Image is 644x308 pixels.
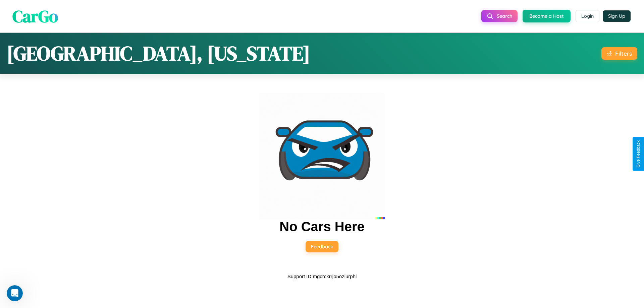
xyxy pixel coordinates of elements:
[7,285,23,301] iframe: Intercom live chat
[523,10,571,22] button: Become a Host
[576,10,599,22] button: Login
[287,272,357,281] p: Support ID: mgcrckrrjo5oziurphl
[601,47,637,60] button: Filters
[636,140,641,168] div: Give Feedback
[279,219,364,234] h2: No Cars Here
[481,10,518,22] button: Search
[497,13,512,19] span: Search
[615,50,632,57] div: Filters
[7,40,310,67] h1: [GEOGRAPHIC_DATA], [US_STATE]
[259,93,385,219] img: car
[306,241,338,252] button: Feedback
[603,10,631,22] button: Sign Up
[12,4,58,27] span: CarGo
